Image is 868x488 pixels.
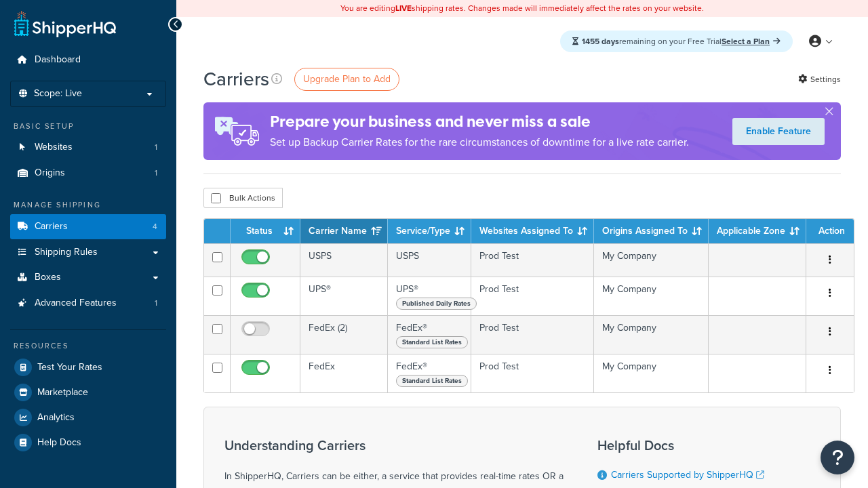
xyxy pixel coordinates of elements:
[224,438,564,453] h3: Understanding Carriers
[396,375,468,387] span: Standard List Rates
[821,441,854,474] button: Open Resource Center
[471,354,594,392] td: Prod Test
[10,199,166,211] div: Manage Shipping
[10,340,166,352] div: Resources
[582,35,619,47] strong: 1455 days
[300,243,388,277] td: USPS
[10,121,166,132] div: Basic Setup
[300,315,388,354] td: FedEx (2)
[396,336,468,348] span: Standard List Rates
[597,438,774,453] h3: Helpful Docs
[611,468,764,482] a: Carriers Supported by ShipperHQ
[10,214,166,239] a: Carriers 4
[709,219,806,243] th: Applicable Zone: activate to sort column ascending
[10,380,166,405] a: Marketplace
[155,298,157,309] span: 1
[203,188,283,208] button: Bulk Actions
[35,167,65,179] span: Origins
[303,72,391,86] span: Upgrade Plan to Add
[396,298,477,310] span: Published Daily Rates
[471,219,594,243] th: Websites Assigned To: activate to sort column ascending
[732,118,825,145] a: Enable Feature
[10,291,166,316] li: Advanced Features
[231,219,300,243] th: Status: activate to sort column ascending
[14,10,116,37] a: ShipperHQ Home
[155,167,157,179] span: 1
[153,221,157,232] span: 4
[722,35,781,47] a: Select a Plan
[594,315,709,354] td: My Company
[35,142,73,153] span: Websites
[35,221,68,232] span: Carriers
[300,277,388,315] td: UPS®
[35,54,81,66] span: Dashboard
[270,133,689,152] p: Set up Backup Carrier Rates for the rare circumstances of downtime for a live rate carrier.
[10,135,166,160] a: Websites 1
[294,68,399,91] a: Upgrade Plan to Add
[37,387,88,399] span: Marketplace
[388,315,471,354] td: FedEx®
[10,355,166,380] a: Test Your Rates
[300,354,388,392] td: FedEx
[10,291,166,316] a: Advanced Features 1
[203,102,270,160] img: ad-rules-rateshop-fe6ec290ccb7230408bd80ed9643f0289d75e0ffd9eb532fc0e269fcd187b520.png
[388,219,471,243] th: Service/Type: activate to sort column ascending
[37,362,102,373] span: Test Your Rates
[10,214,166,239] li: Carriers
[35,298,117,309] span: Advanced Features
[37,437,81,449] span: Help Docs
[560,30,793,52] div: remaining on your Free Trial
[388,277,471,315] td: UPS®
[388,354,471,392] td: FedEx®
[35,272,61,283] span: Boxes
[594,219,709,243] th: Origins Assigned To: activate to sort column ascending
[388,243,471,277] td: USPS
[10,240,166,265] a: Shipping Rules
[10,161,166,186] li: Origins
[155,142,157,153] span: 1
[10,405,166,430] a: Analytics
[37,412,75,424] span: Analytics
[10,135,166,160] li: Websites
[798,70,841,89] a: Settings
[34,88,82,100] span: Scope: Live
[10,430,166,455] a: Help Docs
[594,277,709,315] td: My Company
[471,243,594,277] td: Prod Test
[471,277,594,315] td: Prod Test
[270,110,689,133] h4: Prepare your business and never miss a sale
[806,219,854,243] th: Action
[395,2,412,14] b: LIVE
[594,243,709,277] td: My Company
[10,161,166,186] a: Origins 1
[300,219,388,243] th: Carrier Name: activate to sort column ascending
[471,315,594,354] td: Prod Test
[594,354,709,392] td: My Company
[203,66,269,92] h1: Carriers
[35,247,98,258] span: Shipping Rules
[10,47,166,73] a: Dashboard
[10,265,166,290] a: Boxes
